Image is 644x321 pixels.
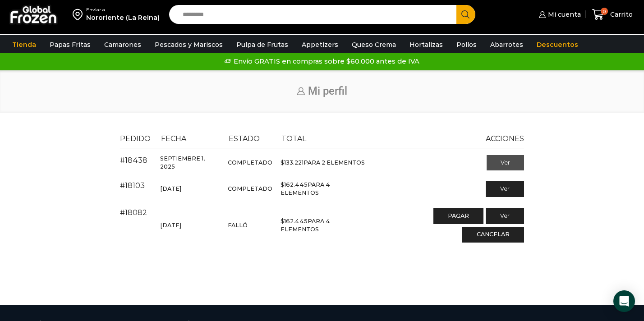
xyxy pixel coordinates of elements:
[452,36,481,53] a: Pollos
[546,10,581,19] span: Mi cuenta
[281,134,306,143] span: Total
[224,202,276,248] td: Falló
[45,36,95,53] a: Papas Fritas
[486,36,528,53] a: Abarrotes
[281,218,284,225] span: $
[347,36,400,53] a: Queso Crema
[433,208,483,224] a: Pagar
[486,134,524,143] span: Acciones
[224,176,276,202] td: Completado
[281,218,308,225] span: 162.445
[297,36,343,53] a: Appetizers
[486,181,524,197] a: Ver
[161,134,186,143] span: Fecha
[224,148,276,176] td: Completado
[150,36,227,53] a: Pescados y Mariscos
[120,156,147,165] a: Ver número del pedido 18438
[608,10,633,19] span: Carrito
[456,5,475,24] button: Search button
[86,13,160,22] div: Nororiente (La Reina)
[276,176,371,202] td: para 4 elementos
[120,208,147,217] a: Ver número del pedido 18082
[160,155,205,170] time: Septiembre 1, 2025
[120,181,145,190] a: Ver número del pedido 18103
[120,134,151,143] span: Pedido
[8,36,41,53] a: Tienda
[308,85,347,97] span: Mi perfil
[160,185,181,192] time: [DATE]
[100,36,146,53] a: Camarones
[601,8,608,15] span: 0
[405,36,447,53] a: Hortalizas
[532,36,583,53] a: Descuentos
[229,134,260,143] span: Estado
[276,148,371,176] td: para 2 elementos
[462,227,524,243] a: Cancelar
[486,208,524,224] a: Ver
[281,181,308,188] span: 162.445
[160,222,181,229] time: [DATE]
[73,7,86,22] img: address-field-icon.svg
[281,159,304,166] span: 133.221
[232,36,293,53] a: Pulpa de Frutas
[590,4,635,25] a: 0 Carrito
[276,202,371,248] td: para 4 elementos
[613,290,635,312] div: Open Intercom Messenger
[537,5,581,23] a: Mi cuenta
[281,181,284,188] span: $
[86,7,160,13] div: Enviar a
[487,155,524,170] a: Ver
[281,159,284,166] span: $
